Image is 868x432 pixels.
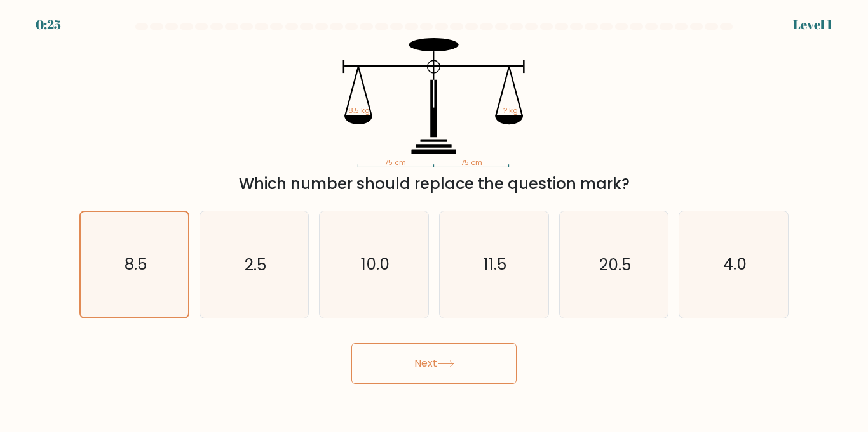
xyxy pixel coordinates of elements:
text: 11.5 [484,253,506,275]
tspan: 75 cm [385,157,407,167]
div: 0:25 [36,15,61,34]
div: Which number should replace the question mark? [87,173,781,195]
text: 4.0 [723,253,747,275]
text: 10.0 [361,253,390,275]
div: Level 1 [793,15,832,34]
tspan: 8.5 kg [348,106,370,116]
tspan: ? kg [503,106,518,116]
text: 20.5 [599,253,631,275]
text: 8.5 [124,253,146,275]
tspan: 75 cm [461,157,482,167]
text: 2.5 [245,253,266,275]
button: Next [351,343,517,384]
